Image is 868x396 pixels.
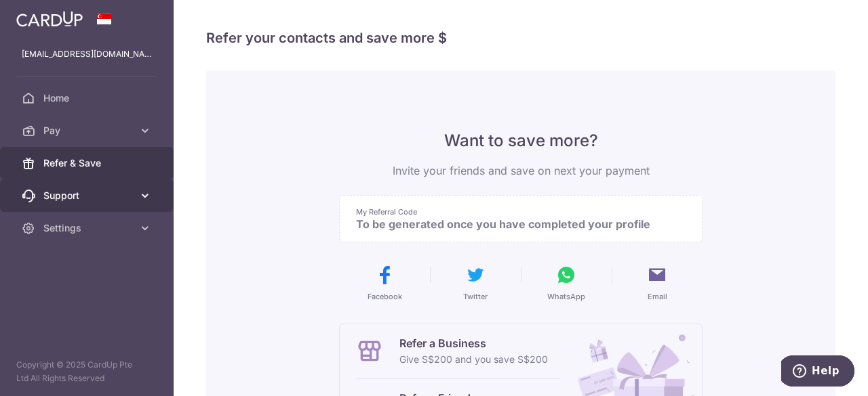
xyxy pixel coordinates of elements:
[356,217,675,231] p: To be generated once you have completed your profile
[339,130,703,152] p: Want to save more?
[547,291,585,302] span: WhatsApp
[617,264,697,302] button: Email
[43,124,133,137] span: Pay
[435,264,515,302] button: Twitter
[344,264,425,302] button: Facebook
[31,9,58,22] span: Help
[16,11,83,27] img: CardUp
[526,264,606,302] button: WhatsApp
[43,156,133,170] span: Refer & Save
[463,291,488,302] span: Twitter
[22,47,152,61] p: [EMAIL_ADDRESS][DOMAIN_NAME]
[43,189,133,202] span: Support
[339,162,703,179] p: Invite your friends and save on next your payment
[43,91,133,105] span: Home
[43,221,133,235] span: Settings
[781,355,854,389] iframe: Opens a widget where you can find more information
[206,27,835,49] h4: Refer your contacts and save more $
[356,206,675,217] p: My Referral Code
[648,291,667,302] span: Email
[399,351,548,368] p: Give S$200 and you save S$200
[399,335,548,351] p: Refer a Business
[368,291,402,302] span: Facebook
